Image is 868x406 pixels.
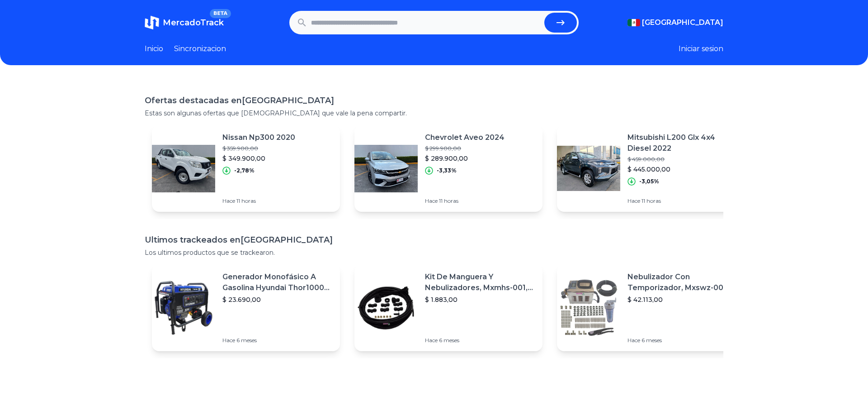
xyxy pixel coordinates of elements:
p: $ 445.000,00 [627,165,738,174]
p: Nissan Np300 2020 [222,132,295,143]
p: $ 299.900,00 [425,145,505,152]
img: Featured image [152,276,215,339]
p: -2,78% [234,167,255,174]
span: BETA [210,9,231,18]
p: Chevrolet Aveo 2024 [425,132,505,143]
p: $ 349.900,00 [222,154,295,163]
img: Featured image [557,137,620,200]
img: Featured image [152,137,215,200]
p: -3,33% [437,167,457,174]
img: Featured image [354,276,418,339]
img: MercadoTrack [145,15,159,30]
a: Featured imageNissan Np300 2020$ 359.900,00$ 349.900,00-2,78%Hace 11 horas [152,125,340,212]
p: Hace 6 meses [425,337,535,344]
p: $ 459.000,00 [627,156,738,163]
p: Estas son algunas ofertas que [DEMOGRAPHIC_DATA] que vale la pena compartir. [145,109,723,118]
img: Mexico [627,19,640,26]
p: Hace 11 horas [425,197,505,205]
p: Hace 11 horas [627,197,738,205]
p: Mitsubishi L200 Glx 4x4 Diesel 2022 [627,132,738,154]
span: [GEOGRAPHIC_DATA] [642,17,723,28]
p: Hace 11 horas [222,197,295,205]
a: Featured imageNebulizador Con Temporizador, Mxswz-009, 50m, 40 Boquillas$ 42.113,00Hace 6 meses [557,264,745,351]
button: [GEOGRAPHIC_DATA] [627,17,723,28]
h1: Ultimos trackeados en [GEOGRAPHIC_DATA] [145,234,723,246]
a: MercadoTrackBETA [145,15,224,30]
p: Kit De Manguera Y Nebulizadores, Mxmhs-001, 6m, 6 Tees, 8 Bo [425,272,535,293]
a: Sincronizacion [174,43,226,54]
span: MercadoTrack [163,18,224,28]
a: Featured imageGenerador Monofásico A Gasolina Hyundai Thor10000 P 11.5 Kw$ 23.690,00Hace 6 meses [152,264,340,351]
p: $ 359.900,00 [222,145,295,152]
p: Generador Monofásico A Gasolina Hyundai Thor10000 P 11.5 Kw [222,272,333,293]
a: Featured imageKit De Manguera Y Nebulizadores, Mxmhs-001, 6m, 6 Tees, 8 Bo$ 1.883,00Hace 6 meses [354,264,542,351]
p: $ 289.900,00 [425,154,505,163]
img: Featured image [354,137,418,200]
p: $ 42.113,00 [627,295,738,304]
p: Hace 6 meses [627,337,738,344]
p: $ 1.883,00 [425,295,535,304]
p: Nebulizador Con Temporizador, Mxswz-009, 50m, 40 Boquillas [627,272,738,293]
a: Featured imageMitsubishi L200 Glx 4x4 Diesel 2022$ 459.000,00$ 445.000,00-3,05%Hace 11 horas [557,125,745,212]
a: Inicio [145,43,163,54]
p: $ 23.690,00 [222,295,333,304]
button: Iniciar sesion [679,43,723,54]
h1: Ofertas destacadas en [GEOGRAPHIC_DATA] [145,94,723,107]
p: Hace 6 meses [222,337,333,344]
a: Featured imageChevrolet Aveo 2024$ 299.900,00$ 289.900,00-3,33%Hace 11 horas [354,125,542,212]
p: -3,05% [639,178,659,185]
p: Los ultimos productos que se trackearon. [145,248,723,257]
img: Featured image [557,276,620,339]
